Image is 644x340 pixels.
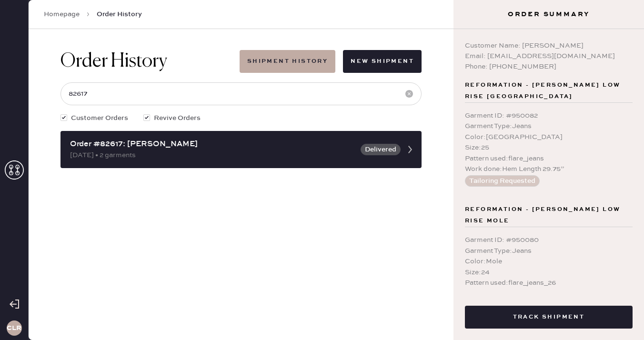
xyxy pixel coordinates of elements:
[71,113,128,123] span: Customer Orders
[465,175,540,187] button: Tailoring Requested
[465,204,633,227] span: Reformation - [PERSON_NAME] Low Rise Mole
[97,10,142,19] span: Order History
[465,61,633,72] div: Phone: [PHONE_NUMBER]
[465,267,633,278] div: Size : 24
[453,10,644,19] h3: Order Summary
[465,40,633,51] div: Customer Name: [PERSON_NAME]
[70,150,355,160] div: [DATE] • 2 garments
[361,144,401,155] button: Delivered
[465,246,633,256] div: Garment Type : Jeans
[465,312,633,321] a: Track Shipment
[465,142,633,153] div: Size : 25
[343,50,422,73] button: New Shipment
[465,132,633,142] div: Color : [GEOGRAPHIC_DATA]
[60,82,422,105] input: Search by order number, customer name, email or phone number
[465,235,633,245] div: Garment ID : # 950080
[465,153,633,164] div: Pattern used : flare_jeans
[240,50,335,73] button: Shipment History
[465,306,633,329] button: Track Shipment
[7,325,21,331] h3: CLR
[465,256,633,267] div: Color : Mole
[465,121,633,131] div: Garment Type : Jeans
[465,51,633,61] div: Email: [EMAIL_ADDRESS][DOMAIN_NAME]
[60,50,167,73] h1: Order History
[465,110,633,121] div: Garment ID : # 950082
[44,10,80,19] a: Homepage
[154,113,201,123] span: Revive Orders
[599,297,640,338] iframe: Front Chat
[465,278,633,288] div: Pattern used : flare_jeans_26
[465,164,633,174] div: Work done : Hem Length 29.75”
[70,139,355,150] div: Order #82617: [PERSON_NAME]
[465,80,633,102] span: Reformation - [PERSON_NAME] Low Rise [GEOGRAPHIC_DATA]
